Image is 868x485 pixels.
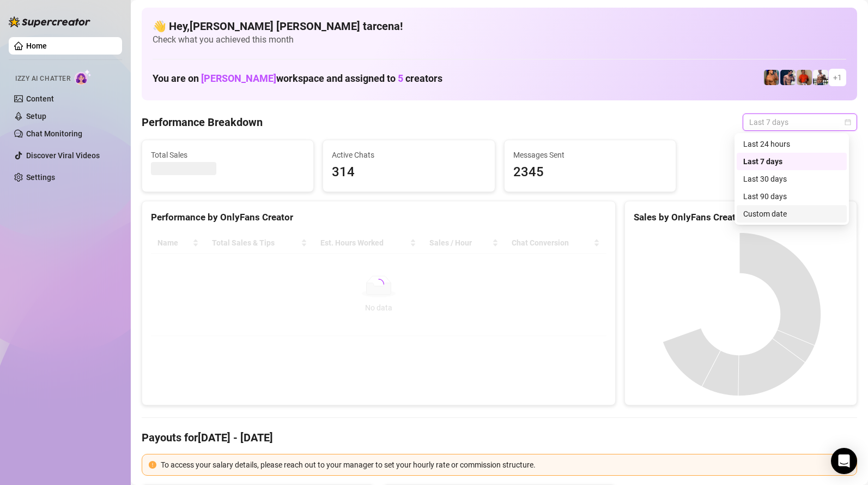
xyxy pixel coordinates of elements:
span: Active Chats [332,149,485,161]
a: Setup [26,112,46,121]
span: Last 7 days [749,114,851,130]
a: Content [26,94,54,103]
h4: Payouts for [DATE] - [DATE] [142,430,857,445]
h4: 👋 Hey, [PERSON_NAME] [PERSON_NAME] tarcena ! [153,19,846,34]
span: 2345 [513,162,667,183]
div: Performance by OnlyFans Creator [151,210,606,225]
img: JG [764,70,779,85]
div: Last 90 days [743,190,840,202]
span: Messages Sent [513,149,667,161]
span: exclamation-circle [149,461,156,469]
div: Custom date [743,208,840,220]
img: JUSTIN [813,70,828,85]
img: Justin [797,70,812,85]
div: Custom date [737,205,847,223]
div: Last 7 days [737,153,847,170]
a: Home [26,41,47,50]
div: Open Intercom Messenger [831,448,857,474]
span: 314 [332,162,485,183]
img: logo-BBDzfeDw.svg [9,16,90,27]
div: Last 30 days [743,173,840,185]
span: 5 [398,73,403,84]
div: Last 30 days [737,170,847,188]
a: Chat Monitoring [26,129,82,138]
h1: You are on workspace and assigned to creators [153,73,442,85]
div: Last 24 hours [743,138,840,150]
span: loading [373,278,385,290]
img: AI Chatter [75,69,92,85]
div: Sales by OnlyFans Creator [634,210,848,225]
span: Check what you achieved this month [153,34,846,46]
div: Last 7 days [743,155,840,167]
span: [PERSON_NAME] [201,73,276,84]
div: Last 90 days [737,188,847,205]
a: Discover Viral Videos [26,151,100,160]
h4: Performance Breakdown [142,115,263,130]
img: Axel [780,70,796,85]
div: Last 24 hours [737,135,847,153]
span: + 1 [833,71,842,83]
div: To access your salary details, please reach out to your manager to set your hourly rate or commis... [161,459,850,471]
a: Settings [26,173,55,182]
span: Izzy AI Chatter [15,74,70,84]
span: calendar [845,119,851,125]
span: Total Sales [151,149,305,161]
